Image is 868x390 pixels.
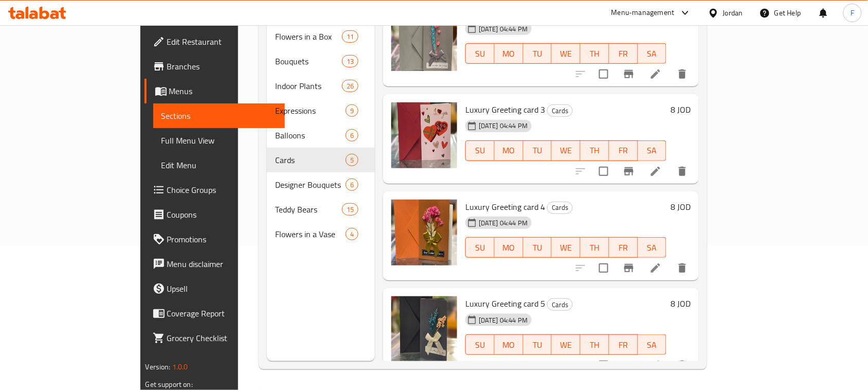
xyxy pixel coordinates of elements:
[642,46,663,61] span: SA
[499,143,519,158] span: MO
[671,296,691,311] h6: 8 JOD
[638,334,667,355] button: SA
[346,129,358,141] div: items
[275,55,342,67] span: Bouquets
[391,296,457,362] img: Luxury Greeting card 5
[556,240,576,255] span: WE
[167,282,277,295] span: Upsell
[267,148,375,172] div: Cards5
[499,240,519,255] span: MO
[671,102,691,117] h6: 8 JOD
[585,46,605,61] span: TH
[499,46,519,61] span: MO
[552,334,581,355] button: WE
[528,46,548,61] span: TU
[275,129,346,141] span: Balloons
[638,43,667,64] button: SA
[275,104,346,117] div: Expressions
[267,24,375,49] div: Flowers in a Box11
[346,229,358,239] span: 4
[275,179,346,191] span: Designer Bouquets
[267,74,375,98] div: Indoor Plants26
[670,62,695,86] button: delete
[475,24,532,34] span: [DATE] 04:44 PM
[144,326,285,350] a: Grocery Checklist
[342,57,358,66] span: 13
[495,43,523,64] button: MO
[499,338,519,352] span: MO
[267,197,375,222] div: Teddy Bears15
[346,155,358,165] span: 5
[167,36,277,48] span: Edit Restaurant
[161,134,277,147] span: Full Menu View
[593,354,614,376] span: Select to update
[275,228,346,240] div: Flowers in a Vase
[470,240,491,255] span: SU
[671,200,691,214] h6: 8 JOD
[342,203,358,216] div: items
[267,98,375,123] div: Expressions9
[552,237,581,258] button: WE
[548,105,572,117] span: Cards
[465,43,495,64] button: SU
[475,315,532,325] span: [DATE] 04:44 PM
[267,49,375,74] div: Bouquets13
[581,140,609,161] button: TH
[617,62,641,86] button: Branch-specific-item
[593,257,614,279] span: Select to update
[593,161,614,182] span: Select to update
[547,104,573,117] div: Cards
[613,46,634,61] span: FR
[552,43,581,64] button: WE
[613,338,634,352] span: FR
[465,334,495,355] button: SU
[851,7,854,19] span: F
[470,143,491,158] span: SU
[723,7,743,19] div: Jordan
[346,106,358,116] span: 9
[642,338,663,352] span: SA
[609,140,638,161] button: FR
[275,80,342,92] div: Indoor Plants
[581,334,609,355] button: TH
[161,110,277,122] span: Sections
[167,332,277,344] span: Grocery Checklist
[144,202,285,227] a: Coupons
[475,218,532,228] span: [DATE] 04:44 PM
[465,296,545,311] span: Luxury Greeting card 5
[670,256,695,280] button: delete
[670,353,695,378] button: delete
[609,334,638,355] button: FR
[649,165,662,178] a: Edit menu item
[342,55,358,67] div: items
[346,228,358,240] div: items
[548,299,572,311] span: Cards
[267,222,375,246] div: Flowers in a Vase4
[275,154,346,166] span: Cards
[649,262,662,274] a: Edit menu item
[523,140,552,161] button: TU
[609,237,638,258] button: FR
[638,140,667,161] button: SA
[547,202,573,214] div: Cards
[346,179,358,191] div: items
[552,140,581,161] button: WE
[465,102,545,117] span: Luxury Greeting card 3
[547,298,573,311] div: Cards
[267,20,375,251] nav: Menu sections
[465,140,495,161] button: SU
[585,240,605,255] span: TH
[495,140,523,161] button: MO
[144,29,285,54] a: Edit Restaurant
[342,80,358,92] div: items
[153,103,285,128] a: Sections
[638,237,667,258] button: SA
[593,63,614,85] span: Select to update
[617,353,641,378] button: Branch-specific-item
[642,240,663,255] span: SA
[161,159,277,171] span: Edit Menu
[475,121,532,131] span: [DATE] 04:44 PM
[523,43,552,64] button: TU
